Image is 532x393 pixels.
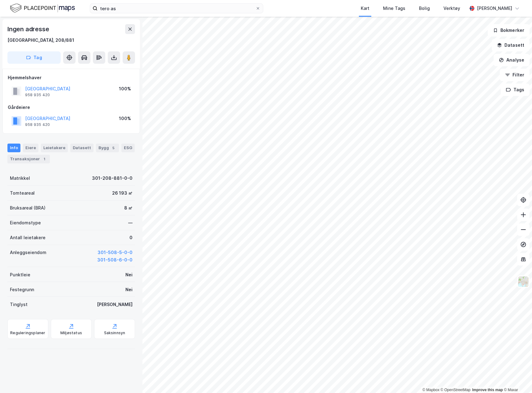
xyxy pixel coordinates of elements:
[92,175,133,182] div: 301-208-881-0-0
[10,234,46,241] div: Antall leietakere
[10,175,30,182] div: Matrikkel
[10,189,35,197] div: Tomteareal
[7,37,74,44] div: [GEOGRAPHIC_DATA], 208/881
[8,104,135,111] div: Gårdeiere
[10,204,46,212] div: Bruksareal (BRA)
[517,276,529,287] img: Z
[110,145,116,151] div: 5
[128,219,133,227] div: —
[10,301,28,308] div: Tinglyst
[419,5,430,12] div: Bolig
[10,330,45,335] div: Reguleringsplaner
[7,155,50,163] div: Transaksjoner
[96,144,119,152] div: Bygg
[492,39,530,51] button: Datasett
[7,144,20,152] div: Info
[97,301,133,308] div: [PERSON_NAME]
[361,5,369,12] div: Kart
[10,249,46,256] div: Anleggseiendom
[98,4,255,13] input: Søk på adresse, matrikkel, gårdeiere, leietakere eller personer
[443,5,460,12] div: Verktøy
[104,330,125,335] div: Saksinnsyn
[70,144,94,152] div: Datasett
[23,144,38,152] div: Eiere
[7,51,61,64] button: Tag
[501,84,530,96] button: Tags
[25,122,50,127] div: 958 935 420
[25,93,50,97] div: 958 935 420
[98,249,133,256] button: 301-508-5-0-0
[383,5,405,12] div: Mine Tags
[41,156,47,162] div: 1
[10,3,75,14] img: logo.f888ab2527a4732fd821a326f86c7f29.svg
[472,388,503,392] a: Improve this map
[7,24,50,34] div: Ingen adresse
[488,24,530,37] button: Bokmerker
[441,388,471,392] a: OpenStreetMap
[119,85,131,93] div: 100%
[501,363,532,393] div: Kontrollprogram for chat
[501,363,532,393] iframe: Chat Widget
[477,5,512,12] div: [PERSON_NAME]
[500,69,530,81] button: Filter
[112,189,133,197] div: 26 193 ㎡
[41,144,68,152] div: Leietakere
[125,286,133,293] div: Nei
[10,271,30,279] div: Punktleie
[119,115,131,122] div: 100%
[494,54,530,66] button: Analyse
[422,388,439,392] a: Mapbox
[10,219,41,227] div: Eiendomstype
[121,144,135,152] div: ESG
[124,204,133,212] div: 8 ㎡
[60,330,82,335] div: Miljøstatus
[8,74,135,81] div: Hjemmelshaver
[129,234,133,241] div: 0
[10,286,34,293] div: Festegrunn
[97,256,133,264] button: 301-508-6-0-0
[125,271,133,279] div: Nei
